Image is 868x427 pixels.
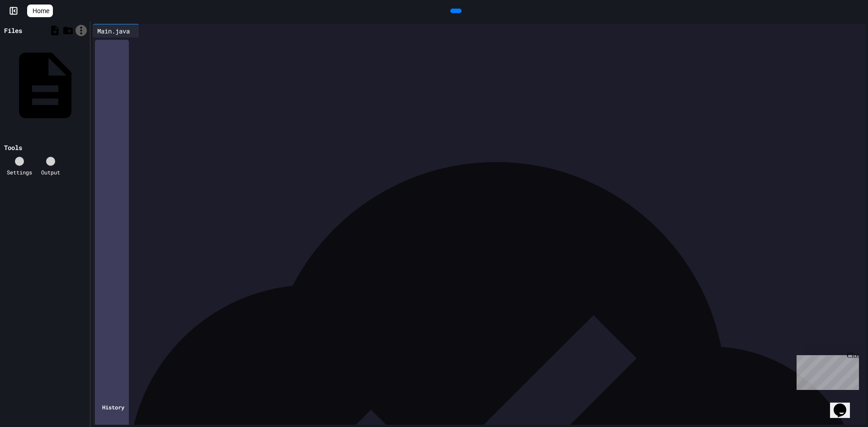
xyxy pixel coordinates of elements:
[33,6,49,15] span: Home
[93,26,134,36] div: Main.java
[7,168,32,176] div: Settings
[830,391,859,418] iframe: chat widget
[93,24,139,38] div: Main.java
[4,4,62,57] div: Chat with us now!Close
[27,5,53,17] a: Home
[793,352,859,390] iframe: chat widget
[4,143,22,152] div: Tools
[41,168,60,176] div: Output
[4,26,22,35] div: Files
